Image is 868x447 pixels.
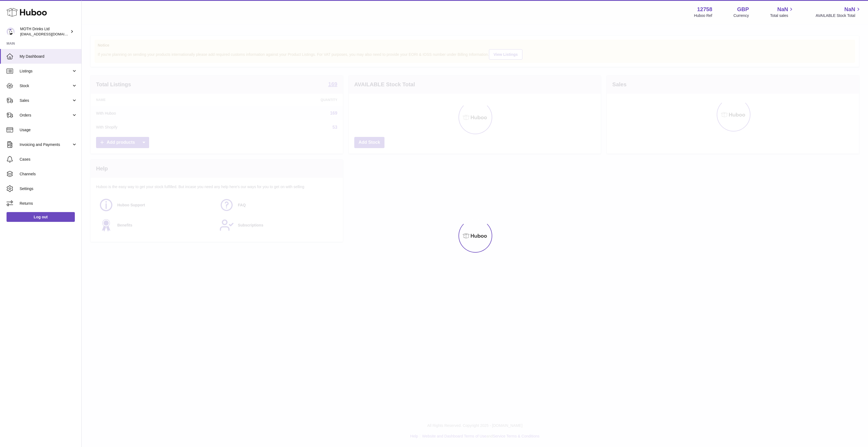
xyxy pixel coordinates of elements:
div: Currency [734,13,749,18]
span: Cases [20,157,77,162]
span: [EMAIL_ADDRESS][DOMAIN_NAME] [20,32,80,36]
a: NaN Total sales [770,6,794,18]
span: NaN [844,6,855,13]
span: Channels [20,172,77,177]
span: Total sales [770,13,794,18]
span: Settings [20,186,77,191]
span: Usage [20,127,77,133]
a: Log out [7,212,75,222]
span: Listings [20,69,72,74]
img: internalAdmin-12758@internal.huboo.com [7,27,15,36]
span: My Dashboard [20,54,77,59]
span: NaN [777,6,788,13]
div: Huboo Ref [694,13,712,18]
span: Sales [20,98,72,103]
span: AVAILABLE Stock Total [815,13,861,18]
strong: GBP [737,6,749,13]
div: MOTH Drinks Ltd [20,26,69,37]
span: Orders [20,113,72,118]
span: Stock [20,83,72,88]
span: Returns [20,201,77,206]
span: Invoicing and Payments [20,142,72,147]
a: NaN AVAILABLE Stock Total [815,6,861,18]
strong: 12758 [697,6,712,13]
